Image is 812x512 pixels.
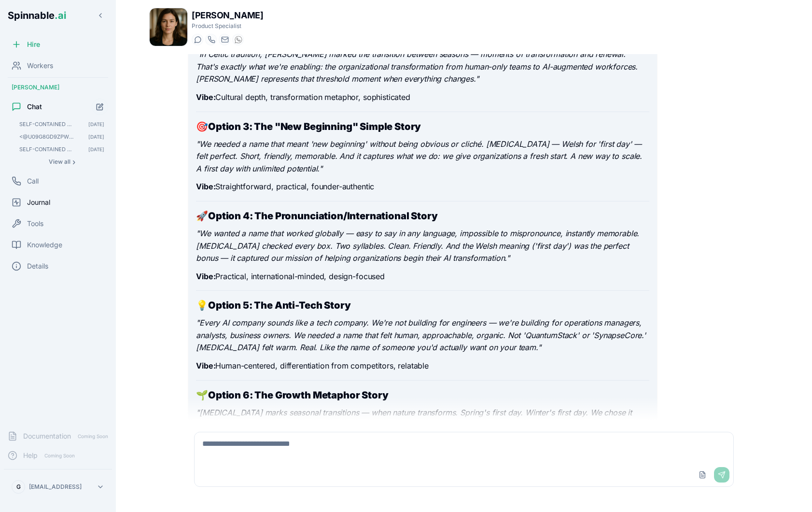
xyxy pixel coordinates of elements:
[27,240,62,250] span: Knowledge
[196,91,649,104] p: Cultural depth, transformation metaphor, sophisticated
[42,451,78,460] span: Coming Soon
[196,361,215,370] strong: Vibe:
[196,271,215,281] strong: Vibe:
[27,198,50,207] span: Journal
[235,36,242,43] img: WhatsApp
[196,182,215,191] strong: Vibe:
[196,228,639,263] em: "We wanted a name that worked globally — easy to say in any language, impossible to mispronounce,...
[88,121,104,128] span: [DATE]
[196,318,646,352] em: "Every AI company sounds like a tech company. We're not building for engineers — we're building f...
[196,181,649,193] p: Straightforward, practical, founder-authentic
[15,156,108,168] button: Show all conversations
[23,431,71,441] span: Documentation
[49,158,70,166] span: View all
[196,120,649,133] h2: 🎯
[208,389,388,401] strong: Option 6: The Growth Metaphor Story
[27,219,43,228] span: Tools
[196,360,649,372] p: Human-centered, differentiation from competitors, relatable
[219,34,230,45] button: Send email to amelia.green@getspinnable.ai
[88,133,104,140] span: [DATE]
[27,102,42,112] span: Chat
[208,210,437,222] strong: Option 4: The Pronunciation/International Story
[192,34,203,45] button: Start a chat with Amelia Green
[232,34,244,45] button: WhatsApp
[208,121,421,132] strong: Option 3: The "New Beginning" Simple Story
[196,92,215,102] strong: Vibe:
[16,483,21,491] span: G
[8,477,108,497] button: G[EMAIL_ADDRESS]
[196,408,632,442] em: "[MEDICAL_DATA] marks seasonal transitions — when nature transforms. Spring's first day. Winter's...
[196,299,649,312] h2: 💡
[196,388,649,402] h2: 🌱
[27,176,39,186] span: Call
[27,261,48,271] span: Details
[19,121,75,128] span: SELF-CONTAINED SCHEDULED TASK FOR AMELIA GREEN (amelia.green@getspinnable.ai) Run this workflow ...
[4,80,112,95] div: [PERSON_NAME]
[29,483,82,491] p: [EMAIL_ADDRESS]
[23,451,38,460] span: Help
[208,299,350,311] strong: Option 5: The Anti-Tech Story
[88,146,104,153] span: [DATE]
[72,158,75,166] span: ›
[150,8,187,46] img: Amelia Green
[92,99,108,115] button: Start new chat
[75,432,111,441] span: Coming Soon
[27,40,40,49] span: Hire
[55,10,66,21] span: .ai
[196,49,638,84] em: "In Celtic tradition, [PERSON_NAME] marked the transition between seasons — moments of transforma...
[196,270,649,283] p: Practical, international-minded, design-focused
[19,146,75,153] span: SELF-CONTAINED SCHEDULED TASK FOR AMELIA GREEN (amelia.green@getspinnable.ai) Run this workflow ...
[8,10,66,21] span: Spinnable
[196,139,642,173] em: "We needed a name that meant 'new beginning' without being obvious or cliché. [MEDICAL_DATA] — We...
[205,34,217,45] button: Start a call with Amelia Green
[19,133,75,140] span: <@U09G8GD9ZPW> please create a custom presentation for Microsoft using gamma. About how partnerin...
[196,209,649,223] h2: 🚀
[192,22,263,30] p: Product Specialist
[192,9,263,22] h1: [PERSON_NAME]
[27,61,53,71] span: Workers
